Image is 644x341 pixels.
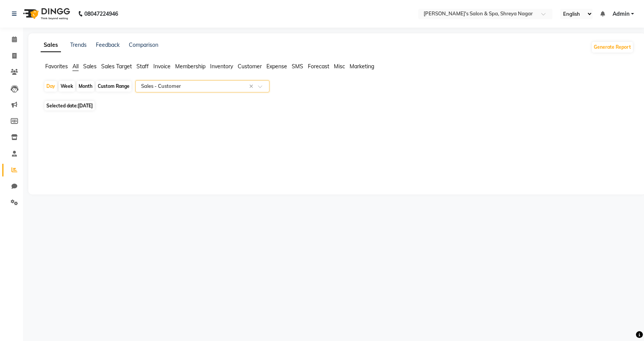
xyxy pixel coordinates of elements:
div: Day [44,81,57,92]
a: Feedback [96,41,120,48]
img: logo [20,3,72,25]
span: Membership [175,63,205,70]
span: Invoice [153,63,171,70]
div: Week [59,81,75,92]
span: Favorites [45,63,68,70]
button: Generate Report [592,42,633,53]
span: Inventory [210,63,233,70]
span: Staff [136,63,149,70]
a: Trends [70,41,87,48]
span: All [72,63,79,70]
b: 08047224946 [84,3,118,25]
span: Expense [266,63,287,70]
span: Clear all [249,82,256,91]
span: Selected date: [44,101,95,110]
div: Month [77,81,94,92]
span: Misc [334,63,345,70]
a: Sales [41,38,61,52]
span: Sales Target [101,63,132,70]
span: Marketing [350,63,374,70]
span: SMS [292,63,303,70]
a: Comparison [129,41,158,48]
span: [DATE] [78,103,93,109]
span: Customer [238,63,262,70]
span: Forecast [308,63,329,70]
div: Custom Range [96,81,131,92]
span: Sales [83,63,97,70]
span: Admin [613,10,629,18]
